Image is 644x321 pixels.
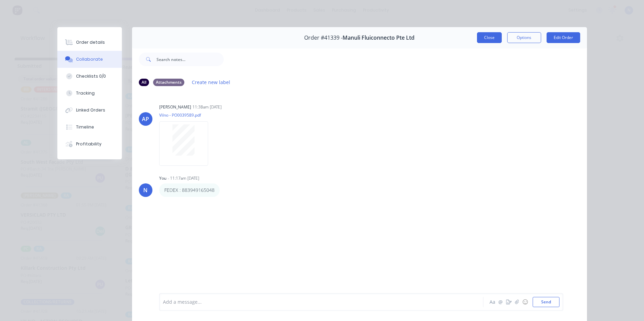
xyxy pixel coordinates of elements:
[143,186,148,194] div: N
[188,78,234,87] button: Create new label
[164,187,215,194] p: FEDEX : 883949165048
[76,39,105,45] div: Order details
[76,56,103,62] div: Collaborate
[57,68,122,85] button: Checklists 0/0
[57,136,122,153] button: Profitability
[57,34,122,51] button: Order details
[139,79,149,86] div: All
[489,298,497,306] button: Aa
[497,298,505,306] button: @
[76,90,95,96] div: Tracking
[153,79,184,86] div: Attachments
[57,119,122,136] button: Timeline
[507,32,541,43] button: Options
[76,107,105,113] div: Linked Orders
[159,175,166,181] div: You
[76,141,102,147] div: Profitability
[57,51,122,68] button: Collaborate
[533,297,559,307] button: Send
[192,104,222,110] div: 11:38am [DATE]
[57,85,122,102] button: Tracking
[159,112,215,118] p: Vilno - PO0039589.pdf
[157,53,224,66] input: Search notes...
[477,32,502,43] button: Close
[57,102,122,119] button: Linked Orders
[304,35,343,41] span: Order #41339 -
[76,73,106,79] div: Checklists 0/0
[76,124,94,130] div: Timeline
[142,115,149,123] div: AP
[547,32,580,43] button: Edit Order
[343,35,415,41] span: Manuli Fluiconnecto Pte Ltd
[521,298,529,306] button: ☺
[168,175,199,181] div: - 11:17am [DATE]
[159,104,191,110] div: [PERSON_NAME]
